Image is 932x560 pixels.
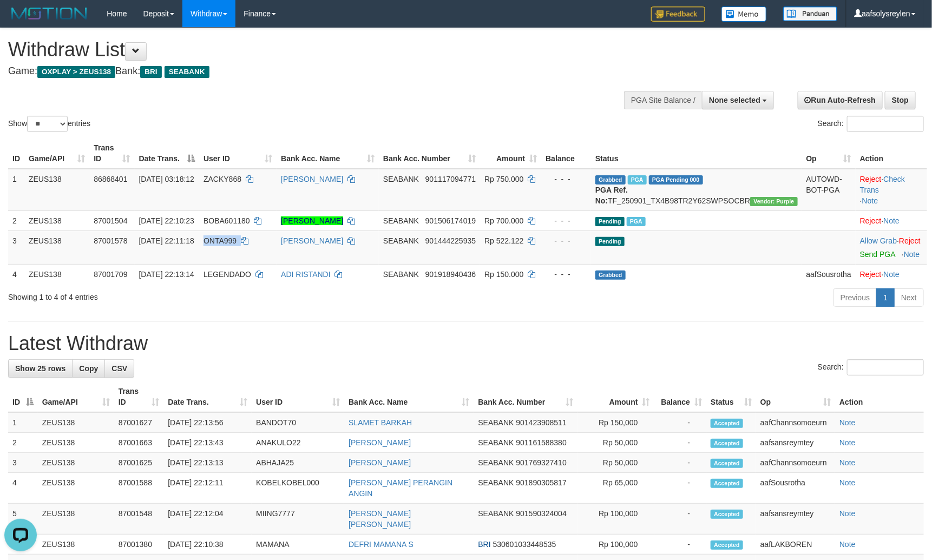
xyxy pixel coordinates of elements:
[425,175,476,183] span: Copy 901117094771 to clipboard
[577,381,654,412] th: Amount: activate to sort column ascending
[94,216,127,225] span: 87001504
[349,509,411,529] a: [PERSON_NAME] [PERSON_NAME]
[783,6,837,21] img: panduan.png
[8,433,38,453] td: 2
[860,236,899,245] span: ·
[839,478,856,487] a: Note
[204,216,250,225] span: BOBA601180
[654,381,706,412] th: Balance: activate to sort column ascending
[706,381,756,412] th: Status: activate to sort column ascending
[756,433,835,453] td: aafsansreymtey
[38,535,114,555] td: ZEUS138
[79,364,98,373] span: Copy
[252,473,344,504] td: KOBELKOBEL000
[4,4,37,37] button: Open LiveChat chat widget
[856,169,927,211] td: · ·
[281,175,343,183] a: [PERSON_NAME]
[252,535,344,555] td: MAMANA
[885,91,916,109] a: Stop
[425,216,476,225] span: Copy 901506174019 to clipboard
[711,419,743,428] span: Accepted
[72,359,105,378] a: Copy
[628,175,647,185] span: Marked by aaftrukkakada
[204,236,237,245] span: ONTA999
[546,235,587,246] div: - - -
[344,381,474,412] th: Bank Acc. Name: activate to sort column ascending
[478,438,514,447] span: SEABANK
[839,418,856,427] a: Note
[8,5,90,22] img: MOTION_logo.png
[252,453,344,473] td: ABHAJA25
[516,478,567,487] span: Copy 901890305817 to clipboard
[591,138,802,169] th: Status
[860,250,895,259] a: Send PGA
[204,270,251,279] span: LEGENDADO
[516,458,567,467] span: Copy 901769327410 to clipboard
[798,91,883,109] a: Run Auto-Refresh
[478,540,491,549] span: BRI
[802,264,856,284] td: aafSousrotha
[425,236,476,245] span: Copy 901444225935 to clipboard
[546,174,587,185] div: - - -
[860,236,897,245] a: Allow Grab
[835,381,924,412] th: Action
[884,216,900,225] a: Note
[163,473,252,504] td: [DATE] 22:12:11
[856,138,927,169] th: Action
[349,458,411,467] a: [PERSON_NAME]
[114,535,164,555] td: 87001380
[818,359,924,375] label: Search:
[702,91,774,109] button: None selected
[379,138,480,169] th: Bank Acc. Number: activate to sort column ascending
[24,264,89,284] td: ZEUS138
[37,66,115,78] span: OXPLAY > ZEUS138
[474,381,578,412] th: Bank Acc. Number: activate to sort column ascending
[862,196,878,205] a: Note
[281,236,343,245] a: [PERSON_NAME]
[94,175,127,183] span: 86868401
[94,236,127,245] span: 87001578
[425,270,476,279] span: Copy 901918940436 to clipboard
[139,236,194,245] span: [DATE] 22:11:18
[114,453,164,473] td: 87001625
[711,439,743,448] span: Accepted
[8,169,24,211] td: 1
[711,541,743,550] span: Accepted
[349,418,412,427] a: SLAMET BARKAH
[899,236,921,245] a: Reject
[383,270,419,279] span: SEABANK
[894,288,924,307] a: Next
[252,412,344,433] td: BANDOT70
[114,412,164,433] td: 87001627
[38,412,114,433] td: ZEUS138
[8,412,38,433] td: 1
[484,236,523,245] span: Rp 522.122
[8,210,24,230] td: 2
[252,381,344,412] th: User ID: activate to sort column ascending
[516,438,567,447] span: Copy 901161588380 to clipboard
[847,116,924,132] input: Search:
[199,138,277,169] th: User ID: activate to sort column ascending
[756,381,835,412] th: Op: activate to sort column ascending
[847,359,924,375] input: Search:
[484,270,523,279] span: Rp 150.000
[839,540,856,549] a: Note
[478,458,514,467] span: SEABANK
[38,504,114,535] td: ZEUS138
[8,39,611,61] h1: Withdraw List
[884,270,900,279] a: Note
[756,535,835,555] td: aafLAKBOREN
[856,230,927,264] td: ·
[8,287,380,302] div: Showing 1 to 4 of 4 entries
[839,509,856,518] a: Note
[383,175,419,183] span: SEABANK
[163,433,252,453] td: [DATE] 22:13:43
[27,116,68,132] select: Showentries
[904,250,920,259] a: Note
[8,230,24,264] td: 3
[94,270,127,279] span: 87001709
[595,271,626,280] span: Grabbed
[860,175,905,194] a: Check Trans
[8,504,38,535] td: 5
[15,364,65,373] span: Show 25 rows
